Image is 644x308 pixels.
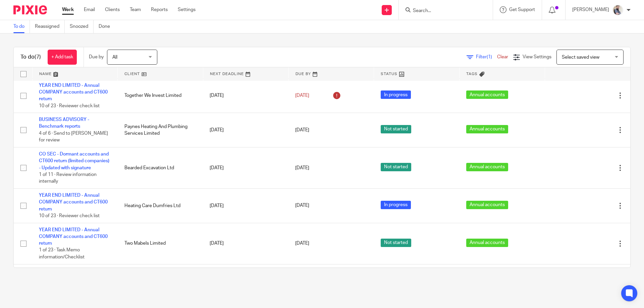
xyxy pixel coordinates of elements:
h1: To do [20,54,41,61]
span: Tags [466,72,478,76]
span: Select saved view [562,55,599,60]
a: Reassigned [35,20,65,33]
p: Due by [89,54,104,60]
span: Annual accounts [466,90,508,99]
td: Paynes Heating And Plumbing Services Limited [118,113,203,147]
a: BUSINESS ADVISORY - Benchmark reports [39,117,89,129]
span: 1 of 23 · Task Memo information/Checklist [39,248,85,260]
td: Two Mabels Limited [118,223,203,264]
img: Pixie%2002.jpg [612,5,623,15]
span: [DATE] [295,93,309,98]
a: Snoozed [70,20,94,33]
a: Done [99,20,115,33]
a: YEAR END LIMITED - Annual COMPANY accounts and CT600 return [39,228,108,246]
span: Get Support [509,7,535,12]
img: Pixie [13,5,47,14]
span: (7) [35,54,41,60]
span: 10 of 23 · Reviewer check list [39,104,100,108]
span: [DATE] [295,128,309,132]
span: Annual accounts [466,239,508,247]
a: Clear [497,55,508,59]
span: In progress [381,90,411,99]
a: Team [130,6,141,13]
input: Search [412,8,473,14]
td: [DATE] [203,78,288,113]
td: Together We Invest Limited [118,78,203,113]
a: + Add task [48,50,77,65]
span: [DATE] [295,166,309,170]
td: [DATE] [203,264,288,305]
span: 1 of 11 · Review information internally [39,172,97,184]
a: Email [84,6,95,13]
span: Annual accounts [466,201,508,209]
a: YEAR END LIMITED - Annual COMPANY accounts and CT600 return [39,83,108,102]
a: Work [62,6,74,13]
span: Annual accounts [466,163,508,171]
span: Filter [476,55,497,59]
a: Settings [178,6,196,13]
a: To do [13,20,30,33]
span: In progress [381,201,411,209]
td: [DATE] [203,147,288,188]
span: Not started [381,163,411,171]
td: Canvas Me Ltd [118,264,203,305]
span: Not started [381,125,411,133]
span: [DATE] [295,203,309,208]
td: Heating Care Dumfries Ltd [118,188,203,223]
span: Not started [381,239,411,247]
span: [DATE] [295,241,309,246]
td: [DATE] [203,113,288,147]
td: Bearded Excavation Ltd [118,147,203,188]
p: [PERSON_NAME] [572,6,609,13]
a: Clients [105,6,120,13]
span: Annual accounts [466,125,508,133]
span: (1) [487,55,492,59]
a: CO SEC - Dormant accounts and CT600 return (limited companies) - Updated with signature [39,152,109,170]
a: YEAR END LIMITED - Annual COMPANY accounts and CT600 return [39,193,108,211]
span: All [112,55,117,60]
td: [DATE] [203,188,288,223]
span: 10 of 23 · Reviewer check list [39,213,100,218]
a: Reports [151,6,168,13]
span: View Settings [523,55,551,59]
td: [DATE] [203,223,288,264]
span: 4 of 6 · Send to [PERSON_NAME] for review [39,131,108,143]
